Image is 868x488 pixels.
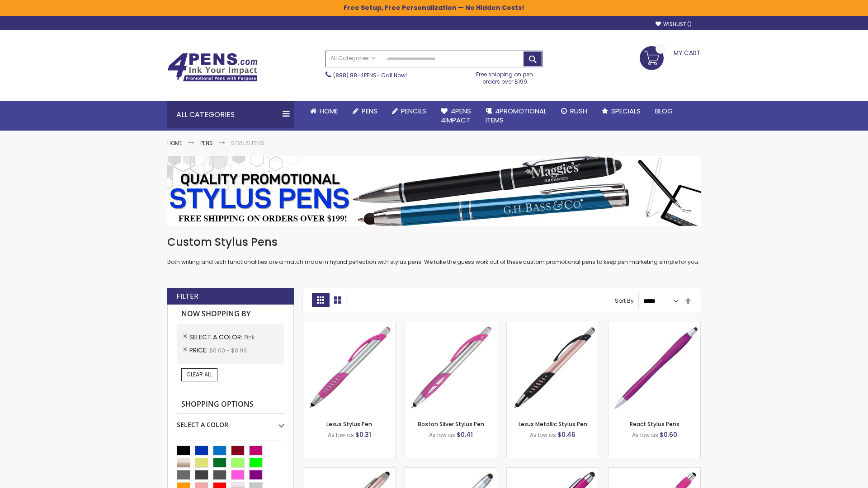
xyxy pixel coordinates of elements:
[167,156,701,226] img: Stylus Pens
[609,322,700,329] a: React Stylus Pens-Pink
[405,322,497,414] img: Boston Silver Stylus Pen-Pink
[167,53,258,82] img: 4Pens Custom Pens and Promotional Products
[177,305,284,324] strong: Now Shopping by
[189,333,244,342] span: Select A Color
[507,322,599,329] a: Lexus Metallic Stylus Pen-Pink
[328,431,354,439] span: As low as
[557,430,576,439] span: $0.46
[177,414,284,429] div: Select A Color
[611,106,641,116] span: Specials
[326,420,372,428] a: Lexus Stylus Pen
[200,139,213,147] a: Pens
[660,430,677,439] span: $0.60
[609,322,700,414] img: React Stylus Pens-Pink
[630,420,679,428] a: React Stylus Pens
[303,322,395,329] a: Lexus Stylus Pen-Pink
[486,106,547,125] span: 4PROMOTIONAL ITEMS
[181,368,217,381] a: Clear All
[303,322,395,414] img: Lexus Stylus Pen-Pink
[244,333,255,341] span: Pink
[570,106,587,116] span: Rush
[326,51,380,66] a: All Categories
[418,420,484,428] a: Boston Silver Stylus Pen
[429,431,455,439] span: As low as
[467,67,543,85] div: Free shipping on pen orders over $199
[167,139,182,147] a: Home
[519,420,587,428] a: Lexus Metallic Stylus Pen
[176,291,198,301] strong: Filter
[209,347,247,354] span: $0.00 - $0.99
[648,101,680,121] a: Blog
[167,101,294,128] div: All Categories
[457,430,473,439] span: $0.41
[507,322,599,414] img: Lexus Metallic Stylus Pen-Pink
[345,101,385,121] a: Pens
[167,235,701,249] h1: Custom Stylus Pens
[478,101,554,131] a: 4PROMOTIONALITEMS
[186,371,212,378] span: Clear All
[632,431,658,439] span: As low as
[167,235,701,266] div: Both writing and tech functionalities are a match made in hybrid perfection with stylus pens. We ...
[554,101,594,121] a: Rush
[594,101,648,121] a: Specials
[303,467,395,475] a: Lory Metallic Stylus Pen-Pink
[333,71,377,79] a: (888) 88-4PENS
[615,297,634,305] label: Sort By
[189,346,209,355] span: Price
[231,139,264,147] strong: Stylus Pens
[434,101,478,131] a: 4Pens4impact
[655,106,673,116] span: Blog
[320,106,338,116] span: Home
[405,467,497,475] a: Silver Cool Grip Stylus Pen-Pink
[441,106,471,125] span: 4Pens 4impact
[362,106,377,116] span: Pens
[401,106,426,116] span: Pencils
[333,71,407,79] span: - Call Now!
[385,101,434,121] a: Pencils
[355,430,371,439] span: $0.31
[312,293,329,307] strong: Grid
[177,395,284,414] strong: Shopping Options
[530,431,556,439] span: As low as
[405,322,497,329] a: Boston Silver Stylus Pen-Pink
[609,467,700,475] a: Pearl Element Stylus Pens-Pink
[303,101,345,121] a: Home
[656,21,692,28] a: Wishlist
[507,467,599,475] a: Metallic Cool Grip Stylus Pen-Pink
[330,55,376,62] span: All Categories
